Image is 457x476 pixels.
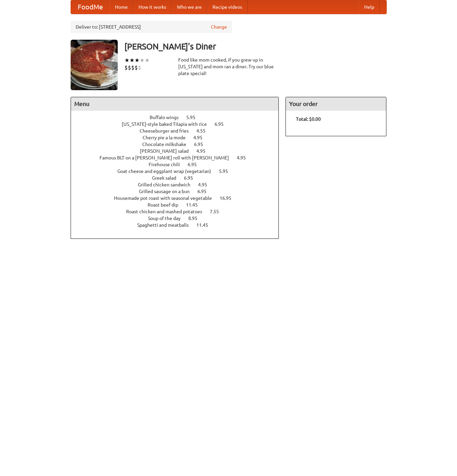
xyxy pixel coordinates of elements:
[178,57,279,77] div: Food like mom cooked, if you grew up in [US_STATE] and mom ran a diner. Try our blue plate special!
[131,64,135,71] li: $
[150,115,185,120] span: Buffalo wings
[114,195,219,201] span: Housemade pot roast with seasonal vegetable
[150,115,208,120] a: Buffalo wings 5.95
[129,57,135,64] li: ★
[186,202,204,208] span: 11.45
[138,64,141,71] li: $
[117,169,240,174] a: Goat cheese and eggplant wrap (vegetarian) 5.95
[137,222,195,228] span: Spaghetti and meatballs
[71,97,279,111] h4: Menu
[142,142,193,147] span: Chocolate milkshake
[124,57,129,64] li: ★
[138,182,220,187] a: Grilled chicken sandwich 4.95
[152,175,183,181] span: Greek salad
[193,135,209,140] span: 4.95
[188,216,204,221] span: 8.95
[184,175,200,181] span: 6.95
[148,202,210,208] a: Roast beef dip 11.45
[148,202,185,208] span: Roast beef dip
[137,222,221,228] a: Spaghetti and meatballs 11.45
[296,116,321,122] b: Total: $0.00
[196,222,215,228] span: 11.45
[359,0,380,14] a: Help
[210,209,226,214] span: 7.55
[148,216,187,221] span: Soup of the day
[122,121,214,127] span: [US_STATE]-style baked Tilapia with rice
[237,155,253,160] span: 4.95
[140,148,218,154] a: [PERSON_NAME] salad 4.95
[211,24,227,30] a: Change
[117,169,218,174] span: Goat cheese and eggplant wrap (vegetarian)
[126,209,231,214] a: Roast chicken and mashed potatoes 7.55
[142,142,216,147] a: Chocolate milkshake 6.95
[135,64,138,71] li: $
[219,169,235,174] span: 5.95
[197,189,213,194] span: 6.95
[152,175,205,181] a: Greek salad 6.95
[149,162,209,167] a: Firehouse chili 6.95
[124,40,387,53] h3: [PERSON_NAME]'s Diner
[71,21,232,33] div: Deliver to: [STREET_ADDRESS]
[110,0,133,14] a: Home
[139,189,219,194] a: Grilled sausage on a bun 6.95
[124,64,128,71] li: $
[196,128,212,134] span: 4.55
[71,40,118,90] img: angular.jpg
[143,135,192,140] span: Cherry pie a la mode
[143,135,215,140] a: Cherry pie a la mode 4.95
[128,64,131,71] li: $
[114,195,244,201] a: Housemade pot roast with seasonal vegetable 16.95
[196,148,212,154] span: 4.95
[194,142,210,147] span: 6.95
[139,189,196,194] span: Grilled sausage on a bun
[215,121,230,127] span: 6.95
[126,209,209,214] span: Roast chicken and mashed potatoes
[100,155,258,160] a: Famous BLT on a [PERSON_NAME] roll with [PERSON_NAME] 4.95
[140,128,195,134] span: Cheeseburger and fries
[148,216,210,221] a: Soup of the day 8.95
[140,57,145,64] li: ★
[71,0,110,14] a: FoodMe
[135,57,140,64] li: ★
[140,148,195,154] span: [PERSON_NAME] salad
[100,155,236,160] span: Famous BLT on a [PERSON_NAME] roll with [PERSON_NAME]
[138,182,197,187] span: Grilled chicken sandwich
[149,162,187,167] span: Firehouse chili
[145,57,150,64] li: ★
[172,0,207,14] a: Who we are
[140,128,218,134] a: Cheeseburger and fries 4.55
[186,115,202,120] span: 5.95
[188,162,203,167] span: 6.95
[220,195,238,201] span: 16.95
[286,97,386,111] h4: Your order
[198,182,214,187] span: 4.95
[122,121,236,127] a: [US_STATE]-style baked Tilapia with rice 6.95
[133,0,172,14] a: How it works
[207,0,247,14] a: Recipe videos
